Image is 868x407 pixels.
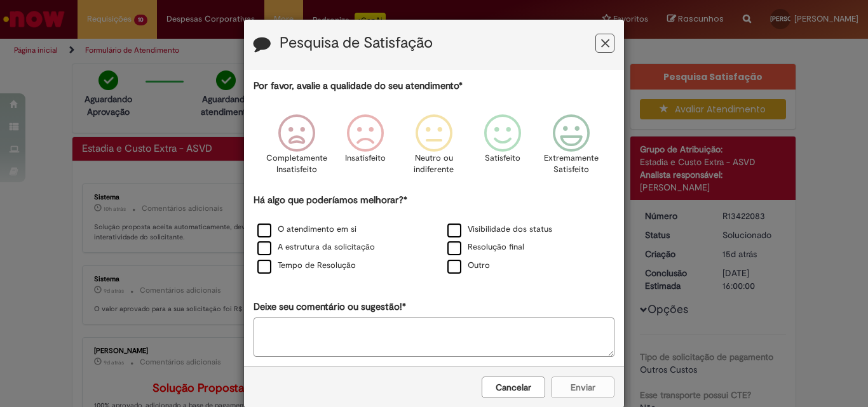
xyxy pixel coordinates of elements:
[257,260,356,272] label: Tempo de Resolução
[254,194,614,276] div: Há algo que poderíamos melhorar?*
[447,260,490,272] label: Outro
[402,105,466,192] div: Neutro ou indiferente
[254,300,406,314] label: Deixe seu comentário ou sugestão!*
[485,152,520,164] p: Satisfeito
[470,105,535,192] div: Satisfeito
[257,241,375,253] label: A estrutura da solicitação
[411,152,457,176] p: Neutro ou indiferente
[345,152,386,164] p: Insatisfeito
[333,105,398,192] div: Insatisfeito
[254,79,463,93] label: Por favor, avalie a qualidade do seu atendimento*
[257,224,356,236] label: O atendimento em si
[447,241,524,253] label: Resolução final
[280,35,433,51] label: Pesquisa de Satisfação
[544,152,599,176] p: Extremamente Satisfeito
[482,377,545,398] button: Cancelar
[539,105,604,192] div: Extremamente Satisfeito
[266,152,327,176] p: Completamente Insatisfeito
[447,224,552,236] label: Visibilidade dos status
[264,105,329,192] div: Completamente Insatisfeito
